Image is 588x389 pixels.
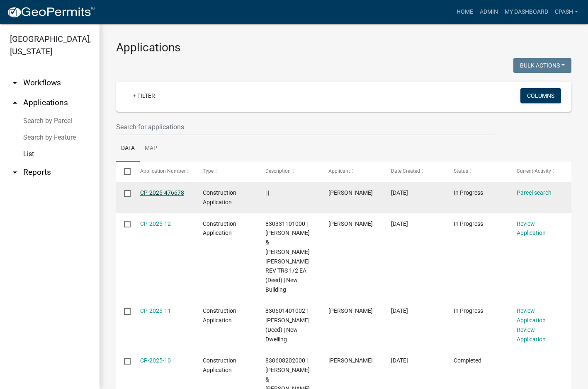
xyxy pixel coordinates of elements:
span: Application Number [140,168,185,174]
datatable-header-cell: Application Number [132,162,194,181]
span: Cindy Pash [328,357,373,364]
input: Search for applications [116,118,493,135]
a: Review Application [517,307,546,324]
span: Construction Application [203,357,236,373]
span: Construction Application [203,220,236,237]
span: In Progress [454,307,483,314]
datatable-header-cell: Select [116,162,132,181]
i: arrow_drop_down [10,78,20,88]
a: Admin [476,4,501,20]
a: CP-2025-12 [140,220,171,227]
span: In Progress [454,220,483,227]
datatable-header-cell: Description [258,162,320,181]
span: Date Created [391,168,420,174]
a: Review Application [517,326,546,343]
span: 830601401002 | SONDERMAN, JEFFREY A (Deed) | New Dwelling [265,307,310,342]
span: 08/26/2025 [391,220,408,227]
a: Map [140,135,162,162]
i: arrow_drop_up [10,98,20,108]
span: 09/10/2025 [391,189,408,196]
span: Status [454,168,468,174]
button: Columns [520,88,561,103]
a: cpash [552,4,581,20]
span: Applicant [328,168,350,174]
a: My Dashboard [501,4,552,20]
h3: Applications [116,41,571,55]
datatable-header-cell: Type [195,162,258,181]
a: CP-2025-11 [140,307,171,314]
span: Construction Application [203,307,236,324]
span: Cindy Pash [328,189,373,196]
span: Current Activity [517,168,551,174]
span: Construction Application [203,189,236,205]
a: CP-2025-10 [140,357,171,364]
datatable-header-cell: Applicant [321,162,383,181]
i: arrow_drop_down [10,167,20,177]
button: Bulk Actions [513,58,571,73]
datatable-header-cell: Current Activity [509,162,571,181]
datatable-header-cell: Date Created [383,162,446,181]
span: 830331101000 | BLUM, GARY CHARLES & ANN MARIE REV TRS 1/2 EA (Deed) | New Building [265,220,310,293]
span: 05/28/2025 [391,357,408,364]
a: Data [116,135,140,162]
span: 07/17/2025 [391,307,408,314]
a: + Filter [126,88,162,103]
span: Cindy Pash [328,220,373,227]
span: | | [265,189,269,196]
datatable-header-cell: Status [446,162,508,181]
a: Review Application [517,220,546,237]
span: Completed [454,357,481,364]
span: In Progress [454,189,483,196]
a: Home [453,4,476,20]
span: Description [265,168,291,174]
span: Type [203,168,214,174]
span: Cindy Pash [328,307,373,314]
a: Parcel search [517,189,552,196]
a: CP-2025-476678 [140,189,184,196]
